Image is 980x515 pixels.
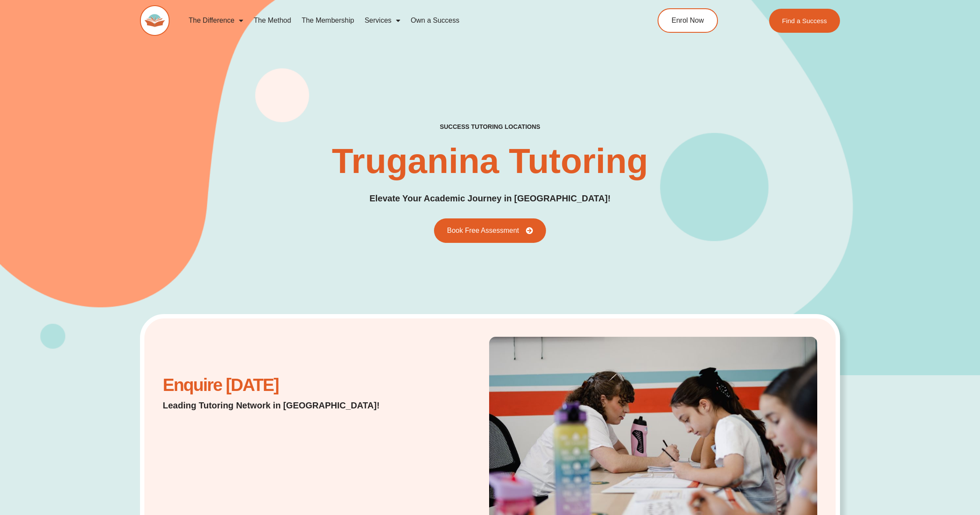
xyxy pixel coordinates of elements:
iframe: Website Lead Form [163,420,366,486]
p: Leading Tutoring Network in [GEOGRAPHIC_DATA]! [163,399,402,411]
span: Enrol Now [672,17,704,24]
a: Book Free Assessment [434,218,546,243]
a: The Method [248,10,296,31]
a: Find a Success [769,9,840,33]
h2: success tutoring locations [440,123,540,131]
a: The Difference [183,10,248,31]
a: Enrol Now [658,8,718,33]
h2: Enquire [DATE] [163,380,402,391]
nav: Menu [183,10,617,31]
span: Book Free Assessment [447,227,519,234]
a: Own a Success [406,10,465,31]
a: Services [359,10,405,31]
a: The Membership [296,10,359,31]
p: Elevate Your Academic Journey in [GEOGRAPHIC_DATA]! [369,192,610,205]
span: Find a Success [782,17,827,24]
h1: Truganina Tutoring [332,144,648,179]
